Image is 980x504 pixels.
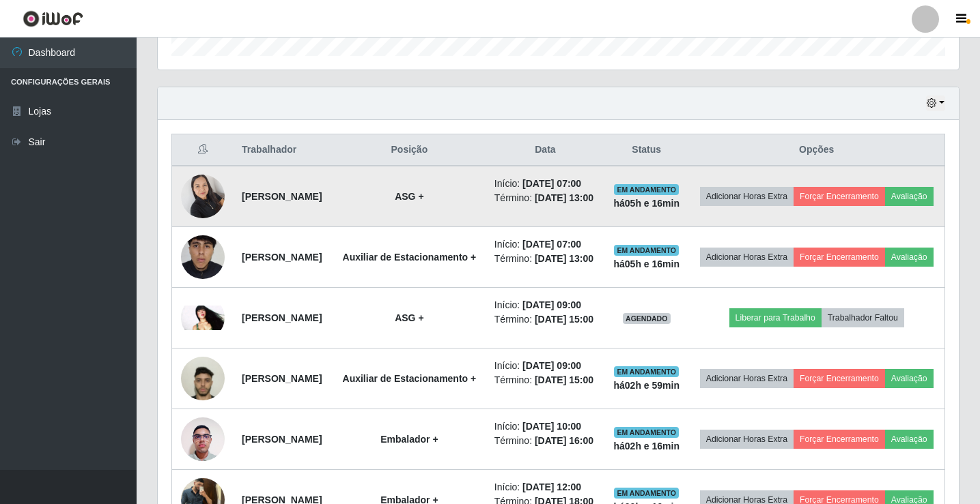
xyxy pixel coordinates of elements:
button: Forçar Encerramento [794,369,885,388]
button: Adicionar Horas Extra [700,369,794,388]
li: Término: [494,252,596,266]
button: Adicionar Horas Extra [700,430,794,449]
img: 1741962667392.jpeg [181,306,225,330]
strong: há 02 h e 16 min [613,441,680,451]
time: [DATE] 07:00 [522,178,581,189]
strong: [PERSON_NAME] [242,312,322,323]
strong: Embalador + [380,434,438,445]
img: CoreUI Logo [23,10,83,27]
time: [DATE] 13:00 [535,253,593,264]
span: EM ANDAMENTO [614,366,679,377]
button: Trabalhador Faltou [822,308,904,327]
time: [DATE] 12:00 [522,481,581,492]
li: Início: [494,480,596,494]
button: Liberar para Trabalho [729,308,822,327]
strong: ASG + [395,312,423,323]
time: [DATE] 09:00 [522,299,581,310]
li: Início: [494,237,596,252]
li: Término: [494,373,596,387]
th: Status [604,134,688,166]
li: Início: [494,419,596,434]
li: Término: [494,312,596,327]
time: [DATE] 07:00 [522,239,581,250]
time: [DATE] 10:00 [522,421,581,432]
strong: Auxiliar de Estacionamento + [343,252,477,263]
button: Avaliação [885,430,934,449]
th: Data [486,134,604,166]
li: Início: [494,177,596,191]
span: EM ANDAMENTO [614,427,679,438]
button: Forçar Encerramento [794,187,885,206]
button: Avaliação [885,248,934,267]
img: 1701122891826.jpeg [181,340,225,417]
th: Posição [333,134,486,166]
strong: há 05 h e 16 min [613,198,680,209]
li: Início: [494,298,596,312]
li: Término: [494,434,596,448]
span: EM ANDAMENTO [614,184,679,195]
button: Adicionar Horas Extra [700,248,794,267]
button: Avaliação [885,187,934,206]
strong: [PERSON_NAME] [242,373,322,384]
th: Opções [688,134,944,166]
time: [DATE] 16:00 [535,435,593,446]
strong: [PERSON_NAME] [242,191,322,202]
strong: Auxiliar de Estacionamento + [343,373,477,384]
th: Trabalhador [234,134,333,166]
time: [DATE] 15:00 [535,314,593,325]
button: Avaliação [885,369,934,388]
span: AGENDADO [623,313,671,324]
button: Forçar Encerramento [794,430,885,449]
strong: há 02 h e 59 min [613,380,680,391]
span: EM ANDAMENTO [614,488,679,499]
strong: há 05 h e 16 min [613,258,680,269]
time: [DATE] 15:00 [535,374,593,385]
img: 1746465298396.jpeg [181,410,225,468]
time: [DATE] 09:00 [522,360,581,371]
li: Término: [494,191,596,205]
button: Forçar Encerramento [794,248,885,267]
strong: [PERSON_NAME] [242,252,322,263]
strong: [PERSON_NAME] [242,434,322,445]
time: [DATE] 13:00 [535,192,593,203]
button: Adicionar Horas Extra [700,187,794,206]
span: EM ANDAMENTO [614,245,679,256]
strong: ASG + [395,191,423,202]
li: Início: [494,359,596,373]
img: 1722007663957.jpeg [181,167,225,225]
img: 1733491183363.jpeg [181,209,225,306]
